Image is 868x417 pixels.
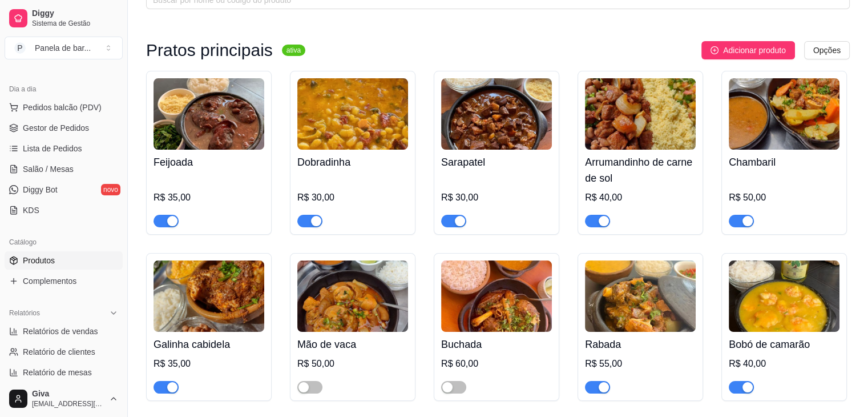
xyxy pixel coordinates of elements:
div: R$ 40,00 [729,357,839,371]
h4: Rabada [585,336,696,352]
span: Giva [32,389,104,399]
span: Adicionar produto [723,44,786,57]
span: Relatório de mesas [23,367,92,378]
div: R$ 30,00 [441,191,552,205]
div: R$ 50,00 [297,357,408,371]
span: Diggy Bot [23,184,58,195]
h4: Galinha cabidela [154,336,264,352]
div: R$ 35,00 [154,191,264,205]
div: R$ 35,00 [154,357,264,371]
span: plus-circle [710,46,718,54]
span: Diggy [32,9,118,19]
span: [EMAIL_ADDRESS][DOMAIN_NAME] [32,399,104,408]
img: product-image [441,78,552,150]
div: R$ 60,00 [441,357,552,371]
img: product-image [297,78,408,150]
a: DiggySistema de Gestão [5,5,123,32]
h4: Feijoada [154,154,264,170]
button: Select a team [5,37,123,59]
h4: Sarapatel [441,154,552,170]
img: product-image [585,260,696,332]
img: product-image [154,78,264,150]
div: Dia a dia [5,80,123,98]
a: Complementos [5,272,123,290]
h4: Chambaril [729,154,839,170]
span: Relatórios de vendas [23,326,98,337]
div: R$ 40,00 [585,191,696,205]
span: Gestor de Pedidos [23,122,89,134]
span: Relatório de clientes [23,346,95,358]
a: Gestor de Pedidos [5,119,123,137]
a: Diggy Botnovo [5,181,123,199]
h3: Pratos principais [146,43,273,57]
h4: Arrumandinho de carne de sol [585,154,696,186]
span: Relatórios [9,308,40,318]
button: Pedidos balcão (PDV) [5,98,123,117]
span: Produtos [23,255,55,266]
img: product-image [297,260,408,332]
a: Salão / Mesas [5,160,123,178]
button: Adicionar produto [701,41,795,59]
span: Complementos [23,275,76,287]
span: Salão / Mesas [23,163,74,175]
a: Produtos [5,251,123,270]
sup: ativa [282,45,305,56]
span: P [14,42,26,54]
span: Lista de Pedidos [23,143,82,154]
h4: Buchada [441,336,552,352]
a: Relatório de clientes [5,343,123,361]
a: Relatórios de vendas [5,322,123,340]
img: product-image [154,260,264,332]
button: Giva[EMAIL_ADDRESS][DOMAIN_NAME] [5,385,123,412]
a: KDS [5,201,123,219]
img: product-image [729,260,839,332]
span: Pedidos balcão (PDV) [23,102,102,113]
button: Opções [804,41,850,59]
div: Catálogo [5,233,123,251]
h4: Dobradinha [297,154,408,170]
div: R$ 30,00 [297,191,408,205]
img: product-image [729,78,839,150]
span: Sistema de Gestão [32,19,118,28]
img: product-image [441,260,552,332]
div: R$ 55,00 [585,357,696,371]
h4: Mão de vaca [297,336,408,352]
span: Opções [813,44,841,57]
h4: Bobó de camarão [729,336,839,352]
a: Lista de Pedidos [5,139,123,158]
div: Panela de bar ... [35,42,91,54]
span: KDS [23,205,39,216]
div: R$ 50,00 [729,191,839,205]
a: Relatório de mesas [5,363,123,382]
img: product-image [585,78,696,150]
